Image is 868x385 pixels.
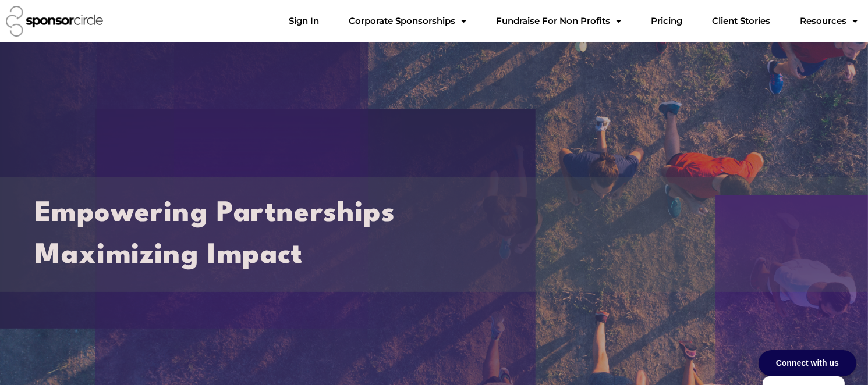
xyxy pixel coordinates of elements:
div: Connect with us [759,350,856,376]
a: Sign In [279,9,328,33]
a: Pricing [642,9,692,33]
a: Fundraise For Non ProfitsMenu Toggle [487,9,630,33]
nav: Menu [279,9,867,33]
h2: Empowering Partnerships Maximizing Impact [35,193,833,276]
a: Corporate SponsorshipsMenu Toggle [339,9,476,33]
img: Sponsor Circle logo [6,6,103,37]
a: Client Stories [703,9,780,33]
a: Resources [791,9,867,33]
